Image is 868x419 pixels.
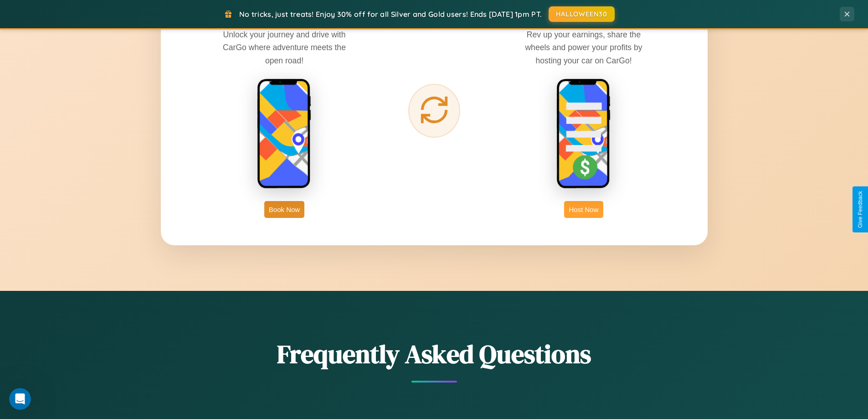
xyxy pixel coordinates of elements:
[549,6,615,22] button: HALLOWEEN30
[515,28,652,67] p: Rev up your earnings, share the wheels and power your profits by hosting your car on CarGo!
[161,336,708,372] h2: Frequently Asked Questions
[556,78,611,190] img: host phone
[857,191,863,228] div: Give Feedback
[257,78,312,190] img: rent phone
[9,388,31,410] iframe: Intercom live chat
[564,201,603,218] button: Host Now
[264,201,304,218] button: Book Now
[216,28,353,67] p: Unlock your journey and drive with CarGo where adventure meets the open road!
[239,10,542,19] span: No tricks, just treats! Enjoy 30% off for all Silver and Gold users! Ends [DATE] 1pm PT.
